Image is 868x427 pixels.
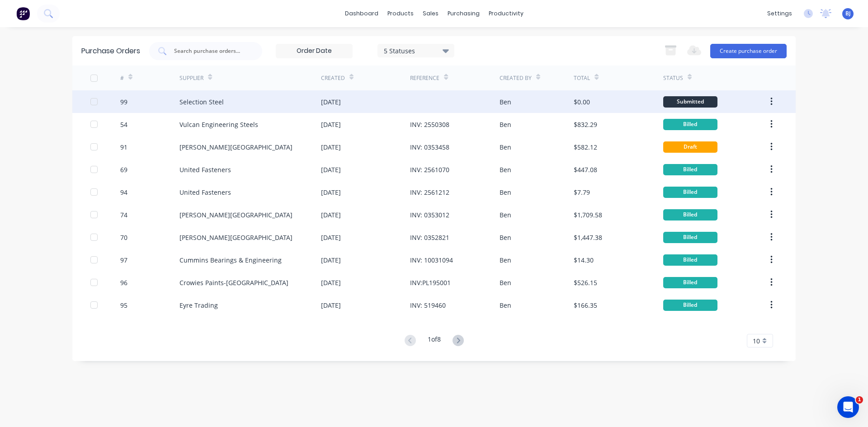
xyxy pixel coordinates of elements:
[321,74,345,82] div: Created
[120,278,127,287] div: 96
[663,300,717,311] div: Billed
[410,255,453,265] div: INV: 10031094
[663,119,717,130] div: Billed
[500,142,511,152] div: Ben
[120,120,127,129] div: 54
[574,188,590,197] div: $7.79
[410,188,449,197] div: INV: 2561212
[276,44,352,58] input: Order Date
[663,164,717,175] div: Billed
[753,336,760,346] span: 10
[500,74,532,82] div: Created By
[763,7,797,20] div: settings
[120,165,127,174] div: 69
[574,120,597,129] div: $832.29
[179,300,218,310] div: Eyre Trading
[410,142,449,152] div: INV: 0353458
[500,278,511,287] div: Ben
[410,165,449,174] div: INV: 2561070
[179,278,288,287] div: Crowies Paints-[GEOGRAPHIC_DATA]
[384,46,448,55] div: 5 Statuses
[410,120,449,129] div: INV: 2550308
[484,7,528,20] div: productivity
[179,255,282,265] div: Cummins Bearings & Engineering
[16,7,30,20] img: Factory
[418,7,443,20] div: sales
[663,232,717,243] div: Billed
[120,74,124,82] div: #
[120,97,127,107] div: 99
[663,187,717,198] div: Billed
[120,210,127,220] div: 74
[574,300,597,310] div: $166.35
[428,334,441,347] div: 1 of 8
[120,188,127,197] div: 94
[500,188,511,197] div: Ben
[574,74,590,82] div: Total
[340,7,383,20] a: dashboard
[179,97,224,107] div: Selection Steel
[321,97,341,107] div: [DATE]
[574,165,597,174] div: $447.08
[574,97,590,107] div: $0.00
[179,120,258,129] div: Vulcan Engineering Steels
[837,396,859,418] iframe: Intercom live chat
[321,300,341,310] div: [DATE]
[321,255,341,265] div: [DATE]
[574,278,597,287] div: $526.15
[321,188,341,197] div: [DATE]
[179,142,292,152] div: [PERSON_NAME][GEOGRAPHIC_DATA]
[81,46,140,56] div: Purchase Orders
[845,9,851,18] span: BJ
[179,188,231,197] div: United Fasteners
[663,209,717,221] div: Billed
[410,233,449,242] div: INV: 0352821
[856,396,863,404] span: 1
[321,210,341,220] div: [DATE]
[500,210,511,220] div: Ben
[179,210,292,220] div: [PERSON_NAME][GEOGRAPHIC_DATA]
[383,7,418,20] div: products
[663,96,717,108] div: Submitted
[120,300,127,310] div: 95
[410,210,449,220] div: INV: 0353012
[120,233,127,242] div: 70
[663,277,717,288] div: Billed
[574,255,594,265] div: $14.30
[574,142,597,152] div: $582.12
[500,300,511,310] div: Ben
[179,74,203,82] div: Supplier
[574,210,602,220] div: $1,709.58
[321,165,341,174] div: [DATE]
[321,120,341,129] div: [DATE]
[321,233,341,242] div: [DATE]
[663,141,717,153] div: Draft
[710,44,787,58] button: Create purchase order
[574,233,602,242] div: $1,447.38
[410,278,451,287] div: INV:PL195001
[120,142,127,152] div: 91
[500,165,511,174] div: Ben
[443,7,484,20] div: purchasing
[120,255,127,265] div: 97
[410,300,446,310] div: INV: 519460
[321,278,341,287] div: [DATE]
[500,255,511,265] div: Ben
[500,120,511,129] div: Ben
[663,254,717,266] div: Billed
[500,97,511,107] div: Ben
[179,233,292,242] div: [PERSON_NAME][GEOGRAPHIC_DATA]
[321,142,341,152] div: [DATE]
[500,233,511,242] div: Ben
[179,165,231,174] div: United Fasteners
[410,74,439,82] div: Reference
[663,74,683,82] div: Status
[173,47,248,56] input: Search purchase orders...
